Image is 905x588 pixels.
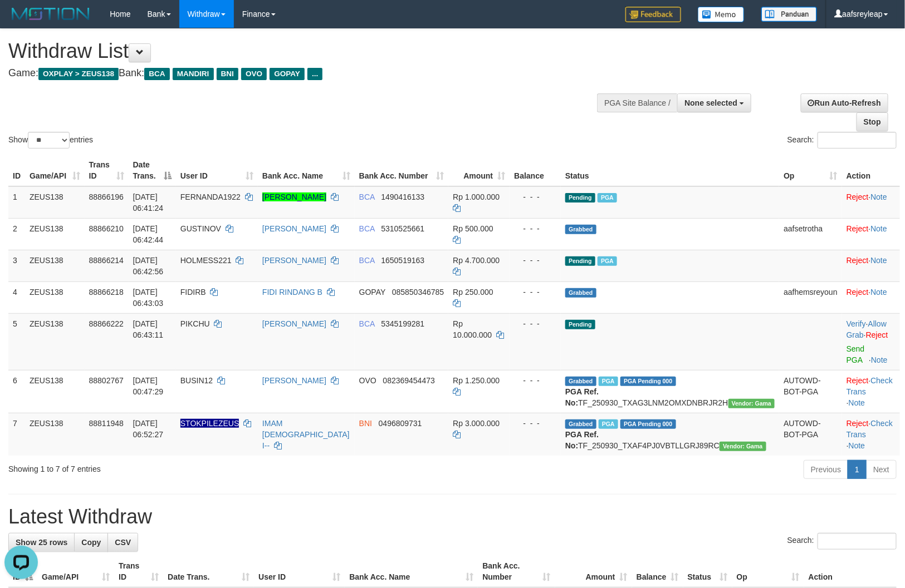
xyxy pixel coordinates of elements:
span: Pending [565,256,595,266]
input: Search: [818,533,897,550]
span: Nama rekening ada tanda titik/strip, harap diedit [180,419,239,428]
span: GOPAY [359,288,385,297]
div: PGA Site Balance / [597,93,677,112]
td: TF_250930_TXAG3LNM2OMXDNBRJR2H [561,370,779,413]
a: Note [871,192,888,201]
div: - - - [514,286,556,298]
th: Game/API: activate to sort column ascending [25,155,85,186]
div: - - - [514,318,556,329]
span: Copy 0496809731 to clipboard [379,419,422,428]
td: 3 [8,250,25,281]
th: Trans ID: activate to sort column ascending [85,155,129,186]
span: PIKCHU [180,319,210,328]
span: None selected [684,98,737,107]
div: Showing 1 to 7 of 7 entries [8,459,369,475]
td: · · [842,370,900,413]
span: OVO [241,68,267,80]
td: aafsetrotha [779,218,842,250]
span: ... [307,68,322,80]
th: Game/API: activate to sort column ascending [37,556,114,587]
span: [DATE] 06:43:03 [133,288,164,308]
th: Bank Acc. Number: activate to sort column ascending [478,556,555,587]
span: Copy 1490416133 to clipboard [381,192,424,201]
a: Allow Grab [847,319,887,339]
a: Check Trans [847,376,893,396]
img: Feedback.jpg [625,7,681,22]
span: FERNANDA1922 [180,192,241,201]
span: Marked by aafsreyleap [599,419,618,429]
td: ZEUS138 [25,413,85,456]
span: Rp 250.000 [453,288,493,297]
a: Show 25 rows [8,533,75,552]
a: Previous [804,460,848,479]
a: Stop [857,112,888,131]
a: Note [849,398,865,407]
th: Amount: activate to sort column ascending [555,556,632,587]
span: [DATE] 06:42:56 [133,256,164,276]
label: Search: [787,533,897,550]
span: BCA [359,256,375,265]
th: Op: activate to sort column ascending [779,155,842,186]
span: Vendor URL: https://trx31.1velocity.biz [728,399,775,408]
a: Reject [847,256,869,265]
label: Show entries [8,132,93,149]
img: Button%20Memo.svg [698,7,745,22]
div: - - - [514,418,556,429]
span: Copy 1650519163 to clipboard [381,256,424,265]
div: - - - [514,375,556,386]
span: Grabbed [565,225,596,234]
span: 88866214 [89,256,124,265]
td: aafhemsreyoun [779,281,842,313]
div: - - - [514,223,556,234]
span: 88866218 [89,288,124,297]
td: · [842,250,900,281]
td: ZEUS138 [25,281,85,313]
div: - - - [514,255,556,266]
span: Grabbed [565,288,596,298]
span: [DATE] 00:47:29 [133,376,164,396]
span: 88866222 [89,319,124,328]
th: Balance: activate to sort column ascending [632,556,683,587]
span: Copy 5310525661 to clipboard [381,224,424,233]
td: AUTOWD-BOT-PGA [779,370,842,413]
th: Op: activate to sort column ascending [732,556,804,587]
a: Reject [847,224,869,233]
a: [PERSON_NAME] [262,192,326,201]
td: 1 [8,186,25,219]
td: 6 [8,370,25,413]
span: 88866196 [89,192,124,201]
span: PGA [598,256,617,266]
td: ZEUS138 [25,313,85,370]
td: · · [842,413,900,456]
span: Marked by aafsreyleap [598,193,617,202]
td: AUTOWD-BOT-PGA [779,413,842,456]
span: · [847,319,887,339]
th: Bank Acc. Name: activate to sort column ascending [345,556,478,587]
span: Rp 1.250.000 [453,376,500,385]
span: Grabbed [565,377,596,386]
button: None selected [677,93,751,112]
h1: Withdraw List [8,40,592,62]
th: Action [842,155,900,186]
span: PGA Pending [620,377,676,386]
span: Copy 5345199281 to clipboard [381,319,424,328]
a: Send PGA [847,344,865,364]
a: [PERSON_NAME] [262,319,326,328]
a: Next [866,460,897,479]
span: BCA [359,224,375,233]
th: User ID: activate to sort column ascending [254,556,345,587]
div: - - - [514,191,556,202]
td: ZEUS138 [25,218,85,250]
a: 1 [848,460,867,479]
td: ZEUS138 [25,250,85,281]
span: Copy 082369454473 to clipboard [383,376,435,385]
h4: Game: Bank: [8,68,592,79]
b: PGA Ref. No: [565,430,599,450]
th: Balance [510,155,561,186]
span: Show 25 rows [16,538,67,547]
span: BNI [359,419,372,428]
h1: Latest Withdraw [8,506,897,528]
a: Note [871,256,888,265]
span: HOLMESS221 [180,256,232,265]
td: · · [842,313,900,370]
